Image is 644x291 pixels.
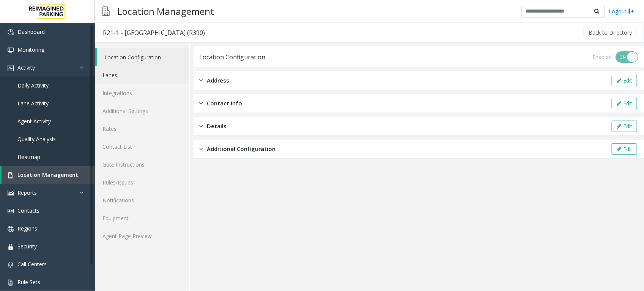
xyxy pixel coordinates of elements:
img: 'icon' [8,280,14,286]
img: 'icon' [8,226,14,232]
img: 'icon' [8,65,14,71]
div: R21-1 - [GEOGRAPHIC_DATA] (R390) [103,28,205,38]
a: Location Configuration [97,48,189,66]
a: Lanes [95,66,189,84]
a: Equipment [95,209,189,227]
span: Reports [17,189,37,196]
a: Contact List [95,138,189,156]
button: Edit [612,98,637,109]
a: Notifications [95,191,189,209]
span: Security [17,243,37,250]
span: Regions [17,225,37,232]
img: closed [199,145,203,153]
img: 'icon' [8,47,14,53]
span: Location Management [17,171,78,178]
span: Contact Info [207,99,242,108]
a: Additional Settings [95,102,189,120]
span: Rule Sets [17,278,40,286]
span: Daily Activity [17,82,49,89]
img: pageIcon [102,2,110,21]
a: Rates [95,120,189,138]
button: Edit [612,121,637,132]
img: 'icon' [8,190,14,196]
span: Heatmap [17,153,40,161]
span: Quality Analysis [17,135,56,143]
img: logout [628,7,635,15]
h3: Location Management [113,2,218,21]
a: Location Management [2,166,95,184]
img: closed [199,99,203,108]
img: 'icon' [8,262,14,268]
img: 'icon' [8,172,14,178]
span: Dashboard [17,28,45,35]
button: Back to Directory [584,27,637,38]
span: Address [207,76,229,85]
a: Rules/Issues [95,173,189,191]
span: Call Centers [17,261,47,268]
span: Additional Configuration [207,145,276,153]
a: Gate Instructions [95,156,189,173]
a: Integrations [95,84,189,102]
span: Contacts [17,207,39,214]
img: 'icon' [8,208,14,214]
img: 'icon' [8,244,14,250]
a: Logout [609,7,635,15]
span: Lane Activity [17,100,49,107]
button: Edit [612,75,637,86]
img: closed [199,76,203,85]
img: 'icon' [8,29,14,35]
button: Edit [612,143,637,155]
span: Monitoring [17,46,44,53]
div: Location Configuration [199,52,265,62]
span: Activity [17,64,35,71]
span: Agent Activity [17,118,51,125]
div: Enabled [592,53,612,61]
img: closed [199,122,203,130]
span: Details [207,122,227,130]
a: Agent Page Preview [95,227,189,245]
